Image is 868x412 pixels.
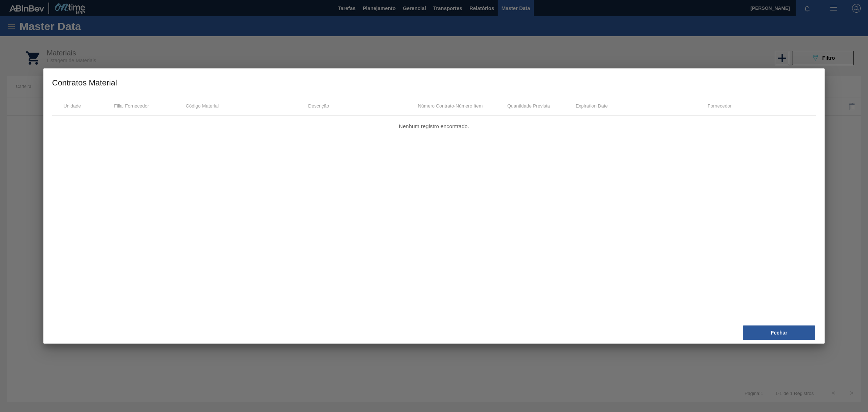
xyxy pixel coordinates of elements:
td: Número Contrato - Número Item [404,96,497,116]
td: Unidade [52,96,92,116]
td: Expiration Date [560,96,623,116]
td: Quantidade Prevista [497,96,560,116]
td: Código Material [171,96,234,116]
button: Fechar [743,325,815,340]
td: Fornecedor [623,96,816,116]
td: Filial Fornecedor [92,96,171,116]
td: Descrição [234,96,403,116]
div: Contratos Material [52,77,117,89]
div: Nenhum registro encontrado. [52,116,816,129]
